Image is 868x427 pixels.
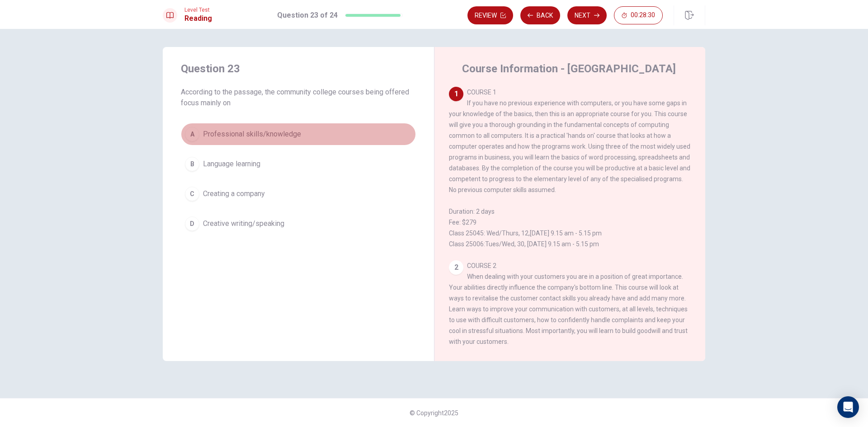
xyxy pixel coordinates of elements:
[181,212,416,235] button: DCreative writing/speaking
[277,10,338,21] h1: Question 23 of 24
[467,6,513,24] button: Review
[449,260,463,275] div: 2
[410,409,458,417] span: © Copyright 2025
[449,87,463,101] div: 1
[185,187,199,201] div: C
[203,129,301,140] span: Professional skills/knowledge
[449,89,690,248] span: COURSE 1 If you have no previous experience with computers, or you have some gaps in your knowled...
[181,123,416,145] button: AProfessional skills/knowledge
[520,6,560,24] button: Back
[837,396,859,418] div: Open Intercom Messenger
[184,13,212,24] h1: Reading
[203,159,260,169] span: Language learning
[181,87,416,108] span: According to the passage, the community college courses being offered focus mainly on
[181,183,416,205] button: CCreating a company
[185,127,199,141] div: A
[203,188,265,199] span: Creating a company
[203,218,284,229] span: Creative writing/speaking
[185,216,199,231] div: D
[181,61,416,76] h4: Question 23
[184,7,212,13] span: Level Test
[181,153,416,175] button: BLanguage learning
[631,12,655,19] span: 00:28:30
[185,157,199,171] div: B
[567,6,607,24] button: Next
[614,6,663,24] button: 00:28:30
[462,61,676,76] h4: Course Information - [GEOGRAPHIC_DATA]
